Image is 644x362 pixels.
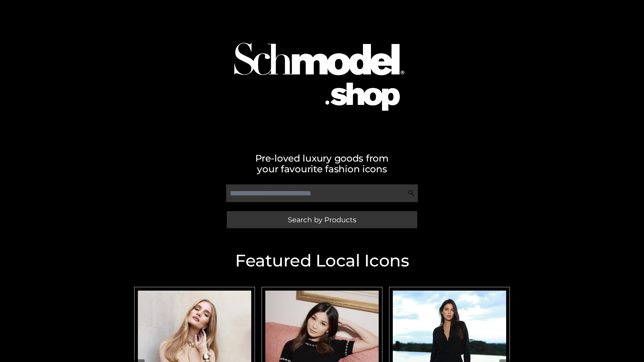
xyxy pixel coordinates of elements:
span: Search by Products [288,216,356,223]
h2: Featured Local Icons​ [131,252,513,269]
h2: Pre-loved luxury goods from your favourite fashion icons [131,153,513,174]
img: Search Icon [408,190,415,196]
a: Search by Products [227,211,417,228]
